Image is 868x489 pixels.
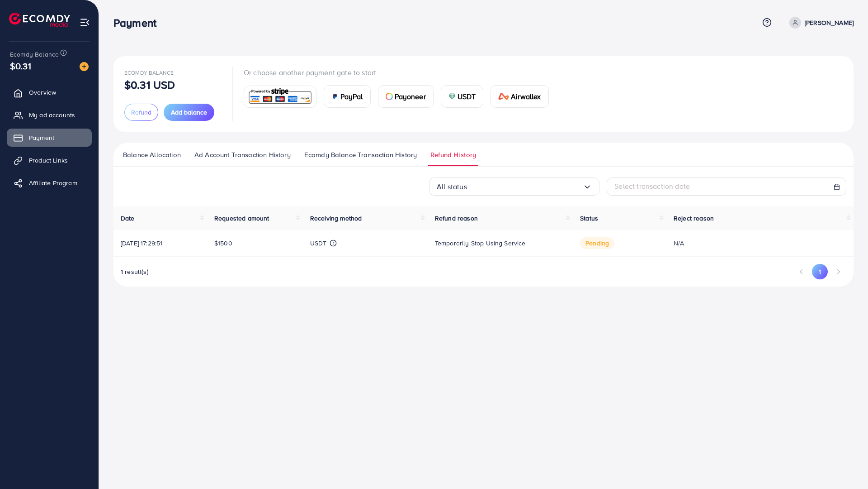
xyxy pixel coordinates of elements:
[124,79,175,90] p: $0.31 USD
[113,16,164,29] h3: Payment
[304,150,417,160] span: Ecomdy Balance Transaction History
[80,17,90,28] img: menu
[123,150,181,160] span: Balance Allocation
[247,87,313,106] img: card
[378,85,434,108] a: cardPayoneer
[441,85,484,108] a: cardUSDT
[435,239,526,248] span: Temporarily stop using service
[244,86,316,108] a: card
[121,267,149,276] span: 1 result(s)
[29,88,56,97] span: Overview
[310,214,362,223] span: Receiving method
[805,17,854,28] p: [PERSON_NAME]
[124,104,158,121] button: Refund
[131,108,151,117] span: Refund
[786,17,854,29] a: [PERSON_NAME]
[395,91,426,102] span: Payoneer
[121,214,135,223] span: Date
[214,239,232,248] span: $1500
[467,180,583,194] input: Search for option
[580,237,614,249] span: pending
[614,181,690,191] span: Select transaction date
[830,448,861,482] iframe: Chat
[7,151,92,169] a: Product Links
[340,91,363,102] span: PayPal
[437,180,467,194] span: All status
[580,214,598,223] span: Status
[10,59,31,72] span: $0.31
[171,108,207,117] span: Add balance
[29,133,54,142] span: Payment
[435,214,478,223] span: Refund reason
[121,239,162,248] span: [DATE] 17:29:51
[9,13,70,27] img: logo
[386,93,393,100] img: card
[29,156,68,165] span: Product Links
[448,93,456,100] img: card
[674,214,714,223] span: Reject reason
[793,264,846,279] ul: Pagination
[7,106,92,124] a: My ad accounts
[194,150,291,160] span: Ad Account Transaction History
[214,214,269,223] span: Requested amount
[80,62,89,71] img: image
[124,69,174,77] span: Ecomdy Balance
[491,85,548,108] a: cardAirwallex
[429,177,599,196] div: Search for option
[511,91,541,102] span: Airwallex
[10,50,59,59] span: Ecomdy Balance
[244,67,556,78] p: Or choose another payment gate to start
[812,264,828,279] button: Go to page 1
[498,93,509,100] img: card
[7,174,92,192] a: Affiliate Program
[331,93,339,100] img: card
[324,85,371,108] a: cardPayPal
[29,110,75,120] span: My ad accounts
[7,129,92,147] a: Payment
[430,150,476,160] span: Refund History
[310,238,327,249] p: USDT
[29,178,77,187] span: Affiliate Program
[164,104,214,121] button: Add balance
[458,91,476,102] span: USDT
[7,83,92,101] a: Overview
[674,239,684,248] span: N/A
